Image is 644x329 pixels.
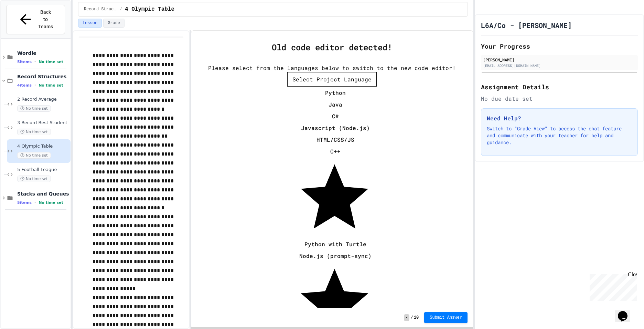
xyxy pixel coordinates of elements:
span: No time set [39,200,63,205]
span: No time set [17,152,51,159]
li: Python with Turtle [294,158,377,250]
li: Java [294,99,377,110]
span: 4 Olympic Table [17,143,69,149]
span: / [411,315,413,320]
span: Wordle [17,50,69,56]
button: Lesson [78,19,102,28]
span: No time set [39,60,63,64]
span: • [34,82,36,88]
span: Back to Teams [37,9,54,30]
span: Submit Answer [430,315,462,320]
span: / [120,7,122,12]
li: Javascript (Node.js) [294,122,377,133]
iframe: chat widget [587,271,637,301]
span: 4 items [17,83,32,88]
li: Python [294,87,377,98]
div: Select Project Language [292,75,372,83]
span: Record Structures [17,73,69,80]
li: Node.js (prompt-sync) [294,250,377,261]
li: C# [294,111,377,122]
span: No time set [39,83,63,88]
span: No time set [17,176,51,182]
span: 5 Football League [17,167,69,173]
span: Record Structures [84,7,117,12]
div: [PERSON_NAME] [483,57,636,63]
span: 4 Olympic Table [125,5,174,13]
span: Stacks and Queues [17,191,69,197]
button: Submit Answer [424,312,468,323]
button: Select Project Language [287,72,377,87]
h2: Your Progress [481,41,638,51]
span: No time set [17,105,51,112]
div: Please select from the languages below to switch to the new code editor! [208,64,456,72]
li: HTML/CSS/JS [294,134,377,145]
span: No time set [17,129,51,135]
h2: Assignment Details [481,82,638,92]
span: 5 items [17,60,32,64]
div: Chat with us now!Close [3,3,47,44]
iframe: chat widget [615,301,637,322]
div: No due date set [481,94,638,103]
span: - [404,314,409,321]
span: 5 items [17,200,32,205]
p: Switch to "Grade View" to access the chat feature and communicate with your teacher for help and ... [487,125,632,146]
button: Back to Teams [6,5,65,34]
button: Grade [103,19,125,28]
h3: Need Help? [487,114,632,122]
span: 10 [414,315,419,320]
span: • [34,200,36,205]
span: • [34,59,36,64]
h1: L6A/Co - [PERSON_NAME] [481,20,572,30]
li: C++ [294,146,377,157]
span: 3 Record Best Student [17,120,69,126]
div: Old code editor detected! [272,41,392,53]
span: 2 Record Average [17,97,69,102]
div: [EMAIL_ADDRESS][DOMAIN_NAME] [483,63,636,68]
